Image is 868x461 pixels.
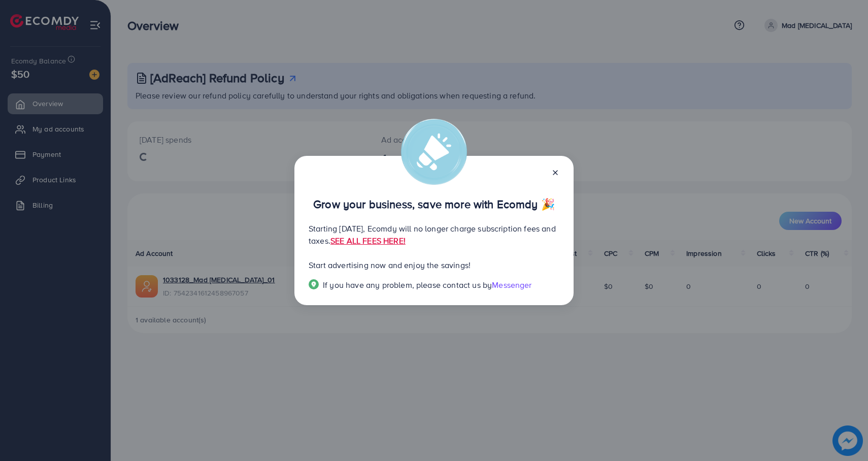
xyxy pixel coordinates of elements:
[492,279,531,290] span: Messenger
[309,222,559,247] p: Starting [DATE], Ecomdy will no longer charge subscription fees and taxes.
[323,279,492,290] span: If you have any problem, please contact us by
[330,235,406,246] a: SEE ALL FEES HERE!
[309,279,319,289] img: Popup guide
[309,198,559,210] p: Grow your business, save more with Ecomdy 🎉
[309,259,559,271] p: Start advertising now and enjoy the savings!
[401,119,467,185] img: alert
